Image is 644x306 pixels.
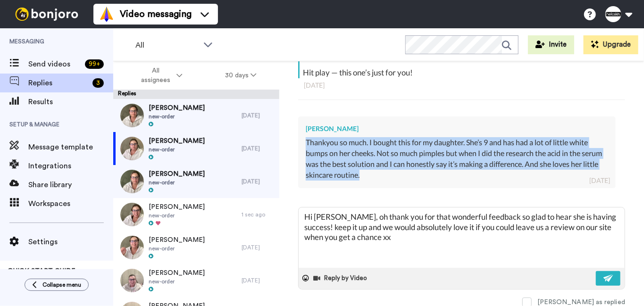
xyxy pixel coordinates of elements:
[242,145,275,152] div: [DATE]
[85,59,104,69] div: 99 +
[589,176,610,185] div: [DATE]
[28,77,89,89] span: Replies
[92,78,104,88] div: 3
[113,132,279,165] a: [PERSON_NAME]new-order[DATE]
[120,203,144,226] img: ea1b35ab-8f29-41c9-b907-d95bc8de90e4-thumb.jpg
[313,271,370,285] button: Reply by Video
[149,235,205,245] span: [PERSON_NAME]
[242,112,275,119] div: [DATE]
[242,277,275,284] div: [DATE]
[242,211,275,218] div: 1 sec ago
[120,8,192,21] span: Video messaging
[149,179,205,186] span: new-order
[28,141,113,153] span: Message template
[120,269,144,292] img: 4dbe391f-980b-4e71-a553-580000d24dfc-thumb.jpg
[136,66,175,85] span: All assignees
[120,137,144,160] img: b2ebda10-136d-4490-9da4-334f1915df78-thumb.jpg
[120,104,144,127] img: fed9a851-14ed-4aa5-b09c-84df7d700c52-thumb.jpg
[584,35,638,54] button: Upgrade
[120,170,144,193] img: 590dde36-05a0-476d-9259-ea5ed3bfd7b0-thumb.jpg
[113,198,279,231] a: [PERSON_NAME]new-order1 sec ago
[242,178,275,185] div: [DATE]
[113,99,279,132] a: [PERSON_NAME]new-order[DATE]
[28,96,113,108] span: Results
[113,90,279,99] div: Replies
[42,281,81,289] span: Collapse menu
[115,62,204,89] button: All assignees
[149,136,205,146] span: [PERSON_NAME]
[120,236,144,259] img: 5d8ab599-ff91-419e-a7ce-4a2cc71666ee-thumb.jpg
[306,124,608,133] div: [PERSON_NAME]
[149,212,205,219] span: new-order
[149,113,205,120] span: new-order
[149,245,205,252] span: new-order
[113,231,279,264] a: [PERSON_NAME]new-order[DATE]
[306,137,608,180] div: Thankyou so much. I bought this for my daughter. She’s 9 and has had a lot of little white bumps ...
[603,274,614,282] img: send-white.svg
[149,169,205,179] span: [PERSON_NAME]
[28,58,81,70] span: Send videos
[299,207,625,268] textarea: Hi [PERSON_NAME], oh thank you for that wonderful feedback so glad to hear she is having success!...
[28,236,113,248] span: Settings
[149,268,205,278] span: [PERSON_NAME]
[11,8,82,21] img: bj-logo-header-white.svg
[149,202,205,212] span: [PERSON_NAME]
[528,35,574,54] button: Invite
[149,103,205,113] span: [PERSON_NAME]
[149,278,205,285] span: new-order
[28,160,113,172] span: Integrations
[135,40,199,51] span: All
[8,268,75,274] span: QUICK START GUIDE
[25,279,89,291] button: Collapse menu
[99,7,114,22] img: vm-color.svg
[304,81,619,90] div: [DATE]
[113,264,279,297] a: [PERSON_NAME]new-order[DATE]
[242,244,275,251] div: [DATE]
[149,146,205,153] span: new-order
[204,67,278,84] button: 30 days
[113,165,279,198] a: [PERSON_NAME]new-order[DATE]
[28,198,113,209] span: Workspaces
[28,179,113,190] span: Share library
